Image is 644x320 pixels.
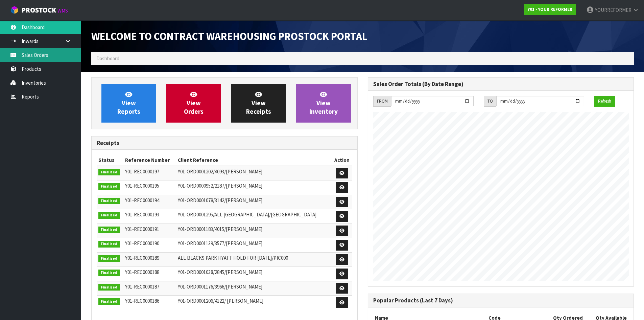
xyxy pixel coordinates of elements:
[98,270,120,276] span: Finalised
[98,169,120,176] span: Finalised
[178,211,316,218] span: Y01-ORD0001295/ALL [GEOGRAPHIC_DATA]/[GEOGRAPHIC_DATA]
[96,55,119,62] span: Dashboard
[178,226,262,232] span: Y01-ORD0001183/4015/[PERSON_NAME]
[484,96,496,107] div: TO
[125,255,159,261] span: Y01-REC0000189
[125,283,159,290] span: Y01-REC0000187
[373,96,391,107] div: FROM
[98,284,120,291] span: Finalised
[125,269,159,275] span: Y01-REC0000188
[178,197,262,204] span: Y01-ORD0001078/3142/[PERSON_NAME]
[98,198,120,205] span: Finalised
[373,81,629,87] h3: Sales Order Totals (By Date Range)
[98,241,120,248] span: Finalised
[117,90,140,116] span: View Reports
[97,140,352,146] h3: Receipts
[125,298,159,304] span: Y01-REC0000186
[178,269,262,275] span: Y01-ORD0001038/2845/[PERSON_NAME]
[10,6,19,14] img: cube-alt.png
[125,168,159,175] span: Y01-REC0000197
[91,29,367,43] span: Welcome to Contract Warehousing ProStock Portal
[176,155,332,166] th: Client Reference
[98,227,120,233] span: Finalised
[178,283,262,290] span: Y01-ORD0001176/3966/[PERSON_NAME]
[373,297,629,304] h3: Popular Products (Last 7 Days)
[231,84,286,123] a: ViewReceipts
[178,298,263,304] span: Y01-ORD0001206/4122/ [PERSON_NAME]
[309,90,338,116] span: View Inventory
[125,211,159,218] span: Y01-REC0000193
[246,90,271,116] span: View Receipts
[22,6,56,15] span: ProStock
[57,7,68,14] small: WMS
[125,183,159,189] span: Y01-REC0000195
[123,155,176,166] th: Reference Number
[125,226,159,232] span: Y01-REC0000191
[296,84,351,123] a: ViewInventory
[166,84,221,123] a: ViewOrders
[125,197,159,204] span: Y01-REC0000194
[178,255,288,261] span: ALL BLACKS PARK HYATT HOLD FOR [DATE]/PIC000
[528,6,572,12] strong: Y01 - YOUR REFORMER
[98,298,120,305] span: Finalised
[98,212,120,219] span: Finalised
[98,183,120,190] span: Finalised
[332,155,352,166] th: Action
[125,240,159,247] span: Y01-REC0000190
[98,255,120,262] span: Finalised
[178,183,262,189] span: Y01-ORD0000952/2187/[PERSON_NAME]
[97,155,123,166] th: Status
[178,240,262,247] span: Y01-ORD0001139/3577/[PERSON_NAME]
[594,96,615,107] button: Refresh
[101,84,156,123] a: ViewReports
[178,168,262,175] span: Y01-ORD0001202/4093/[PERSON_NAME]
[184,90,204,116] span: View Orders
[595,7,631,13] span: YOURREFORMER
